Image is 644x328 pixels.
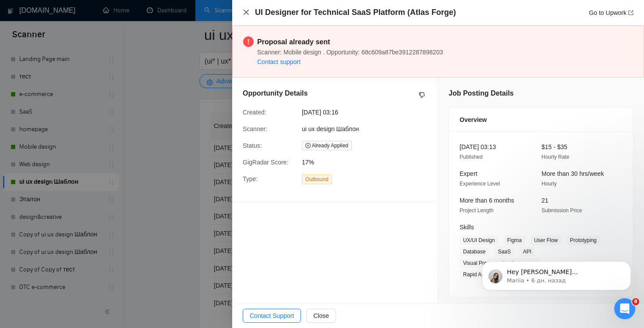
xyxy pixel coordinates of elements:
[117,237,139,255] span: disappointed reaction
[449,88,513,99] h5: Job Posting Details
[632,298,639,305] span: 8
[460,181,500,187] span: Experience Level
[306,309,336,323] button: Close
[460,258,539,268] span: Visual Programming Language
[614,298,635,319] iframe: Intercom live chat
[139,237,162,255] span: neutral face reaction
[167,237,180,255] span: 😃
[628,10,633,15] span: export
[302,125,359,132] span: ui ux design Шаблон
[460,197,514,204] span: More than 6 months
[419,92,425,99] span: dislike
[280,4,296,19] div: Закрыть
[250,311,294,321] span: Contact Support
[302,157,433,167] span: 17%
[243,175,258,182] span: Type:
[460,224,474,231] span: Skills
[460,170,477,177] span: Expert
[243,309,301,323] button: Contact Support
[96,266,205,273] a: Открыть в справочном центре
[257,49,443,56] span: Scanner: Mobile design . Opportunity: 68c609a87be3912287898203
[243,9,250,16] span: close
[541,197,548,204] span: 21
[460,207,493,214] span: Project Length
[589,9,633,16] a: Go to Upworkexport
[460,154,483,160] span: Published
[257,38,330,46] strong: Proposal already sent
[144,237,157,255] span: 😐
[243,159,288,166] span: GigRadar Score:
[460,235,499,245] span: UX/UI Design
[243,36,254,47] span: exclamation-circle
[305,143,311,148] span: close-circle
[531,235,561,245] span: User Flow
[243,88,308,99] h5: Opportunity Details
[460,247,489,257] span: Database
[302,107,433,117] span: [DATE] 03:16
[313,311,329,321] span: Close
[257,58,301,65] a: Contact support
[263,4,280,20] button: Свернуть окно
[541,154,569,160] span: Hourly Rate
[162,237,185,255] span: smiley reaction
[460,115,487,125] span: Overview
[243,142,262,149] span: Status:
[460,143,496,150] span: [DATE] 03:13
[469,243,644,304] iframe: Intercom notifications сообщение
[255,7,456,18] h4: UI Designer for Technical SaaS Platform (Atlas Forge)
[541,181,557,187] span: Hourly
[417,90,427,100] button: dislike
[541,143,567,150] span: $15 - $35
[243,9,250,16] button: Close
[504,235,525,245] span: Figma
[541,207,582,214] span: Submission Price
[302,141,352,150] span: Already Applied
[541,170,604,177] span: More than 30 hrs/week
[243,109,266,116] span: Created:
[121,237,134,255] span: 😞
[6,4,22,20] button: go back
[302,175,332,184] span: Outbound
[11,228,291,238] div: Была ли полезна эта статья?
[566,235,600,245] span: Prototyping
[460,270,540,279] span: Rapid Application Development
[243,125,267,132] span: Scanner:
